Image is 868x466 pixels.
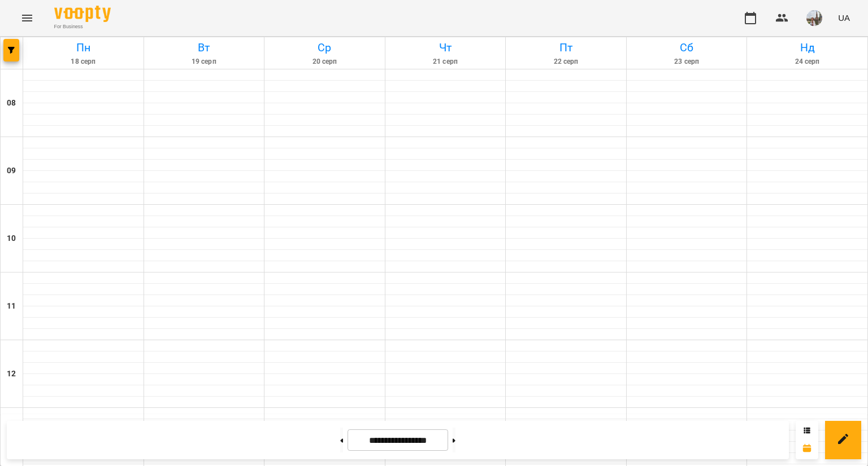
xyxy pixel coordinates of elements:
[507,39,624,56] h6: Пт
[628,56,745,67] h6: 23 серп
[387,39,504,56] h6: Чт
[838,12,850,24] span: UA
[7,165,16,177] h6: 09
[7,300,16,313] h6: 11
[7,232,16,245] h6: 10
[834,7,854,28] button: UA
[266,56,383,67] h6: 20 серп
[806,10,822,26] img: ee0eb8b84c93123d99010070d336dd86.jpg
[7,368,16,380] h6: 12
[54,23,111,30] span: For Business
[7,97,16,109] h6: 08
[266,39,383,56] h6: Ср
[146,56,263,67] h6: 19 серп
[749,39,866,56] h6: Нд
[387,56,504,67] h6: 21 серп
[749,56,866,67] h6: 24 серп
[146,39,263,56] h6: Вт
[507,56,624,67] h6: 22 серп
[25,39,142,56] h6: Пн
[25,56,142,67] h6: 18 серп
[628,39,745,56] h6: Сб
[54,6,111,22] img: Voopty Logo
[14,5,41,32] button: Menu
